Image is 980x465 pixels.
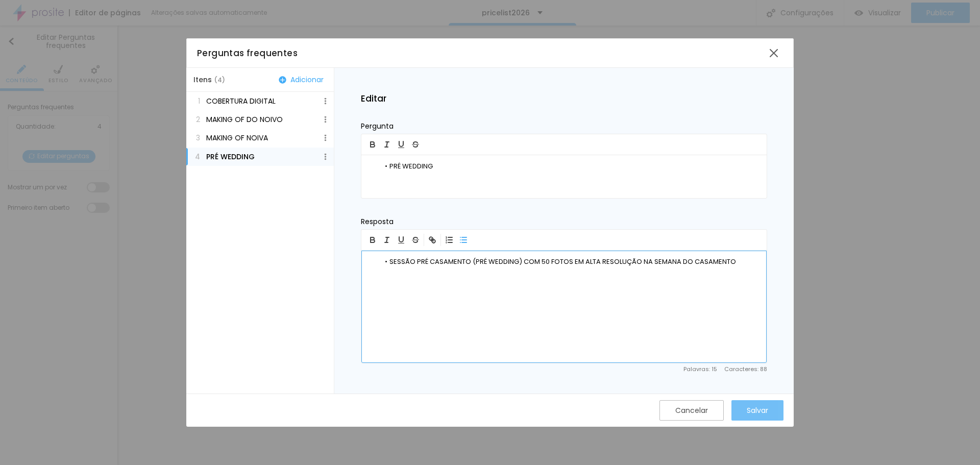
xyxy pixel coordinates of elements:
span: 1 [193,97,200,105]
button: Cancelar [659,400,724,421]
h2: Editar [361,94,767,103]
li: PRÉ WEDDING [380,162,759,171]
div: Perguntas frequentes [197,46,765,60]
span: 3 [193,134,200,142]
p: MAKING OF NOIVA [206,134,268,142]
span: Palavras : 15 [683,366,717,372]
p: COBERTURA DIGITAL [206,97,276,105]
p: Resposta [361,218,767,225]
button: 1COBERTURA DIGITAL [186,92,334,110]
div: Salvar [747,406,768,414]
img: Icone [322,153,329,160]
span: 2 [193,115,200,124]
li: SESSÃO PRÉ CASAMENTO (PRÉ WEDDING) COM 50 FOTOS EM ALTA RESOLUÇÃO NA SEMANA DO CASAMENTO [380,257,759,266]
p: MAKING OF DO NOIVO [206,115,283,124]
img: Icone [322,98,329,105]
img: Icone [322,135,329,141]
button: 3MAKING OF NOIVA [186,129,334,147]
img: Icone [279,76,286,84]
span: Caracteres : 88 [724,366,767,372]
span: Itens [193,76,225,83]
span: 4 [193,153,200,161]
button: 2MAKING OF DO NOIVO [186,110,334,129]
button: Adicionar [276,75,327,84]
img: Icone [322,116,329,123]
p: Pergunta [361,123,767,130]
button: 4PRÉ WEDDING [186,148,334,166]
button: Salvar [731,400,783,421]
span: ( 4 ) [214,75,225,85]
p: PRÉ WEDDING [206,153,255,161]
div: Cancelar [675,406,708,414]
